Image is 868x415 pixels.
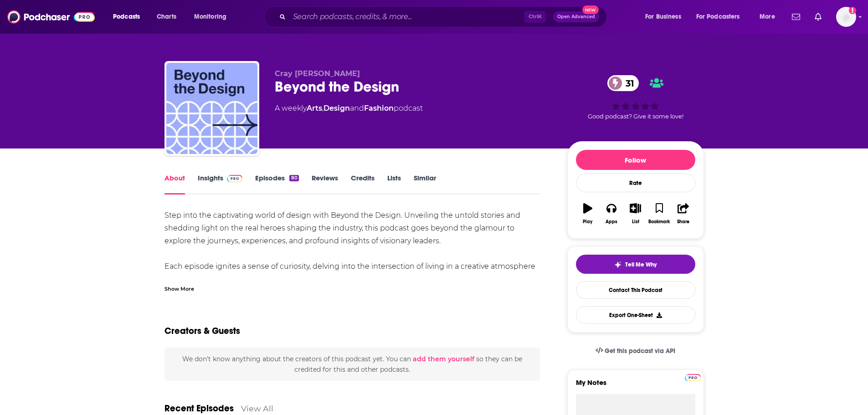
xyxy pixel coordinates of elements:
a: About [164,174,185,195]
span: More [760,10,775,23]
div: Share [677,219,689,225]
div: 80 [289,175,298,181]
input: Search podcasts, credits, & more... [289,10,524,24]
div: Search podcasts, credits, & more... [273,6,616,27]
button: open menu [188,10,238,24]
button: Play [576,197,600,230]
a: 31 [607,75,639,91]
span: , [322,104,324,113]
span: For Podcasters [696,10,740,23]
span: Get this podcast via API [605,347,675,355]
img: Podchaser Pro [227,175,243,182]
a: Pro website [685,373,701,381]
h2: Creators & Guests [164,325,240,337]
img: Podchaser Pro [685,374,701,381]
img: Beyond the Design [166,63,257,154]
button: add them yourself [413,355,474,363]
button: open menu [690,10,753,24]
a: Show notifications dropdown [788,9,804,25]
span: Podcasts [113,10,140,23]
div: Bookmark [648,219,670,225]
button: open menu [753,10,786,24]
a: Design [324,104,350,113]
a: Get this podcast via API [588,340,683,362]
button: open menu [639,10,693,24]
button: Follow [576,150,695,170]
div: A weekly podcast [275,103,423,114]
a: Lists [387,174,401,195]
span: Tell Me Why [625,261,657,268]
a: Arts [307,104,322,113]
button: Share [671,197,695,230]
span: For Business [645,10,681,23]
span: New [582,5,599,14]
a: Similar [414,174,436,195]
div: Rate [576,174,695,192]
a: Fashion [364,104,394,113]
svg: Add a profile image [849,7,856,14]
a: Contact This Podcast [576,281,695,299]
button: Open AdvancedNew [553,11,599,22]
button: Export One-Sheet [576,306,695,324]
div: Apps [606,219,617,225]
span: Open Advanced [557,15,595,19]
div: Step into the captivating world of design with Beyond the Design. Unveiling the untold stories an... [164,209,540,413]
button: tell me why sparkleTell Me Why [576,255,695,274]
button: Apps [600,197,623,230]
img: tell me why sparkle [614,261,621,268]
a: Credits [351,174,375,195]
button: Bookmark [647,197,671,230]
span: We don't know anything about the creators of this podcast yet . You can so they can be credited f... [182,355,522,373]
img: Podchaser - Follow, Share and Rate Podcasts [7,8,95,26]
span: Logged in as SimonElement [836,7,856,27]
span: Cray [PERSON_NAME] [275,69,360,78]
span: Good podcast? Give it some love! [588,113,683,120]
a: Episodes80 [255,174,298,195]
span: Monitoring [194,10,226,23]
a: Charts [151,10,182,24]
span: Ctrl K [524,11,546,23]
div: List [632,219,639,225]
label: My Notes [576,378,695,394]
div: 31Good podcast? Give it some love! [567,69,704,126]
button: Show profile menu [836,7,856,27]
span: Charts [157,10,176,23]
a: Reviews [312,174,338,195]
span: 31 [616,75,639,91]
a: Recent Episodes [164,403,234,414]
a: InsightsPodchaser Pro [198,174,243,195]
a: Show notifications dropdown [811,9,825,25]
span: and [350,104,364,113]
img: User Profile [836,7,856,27]
a: View All [241,404,273,413]
div: Play [583,219,592,225]
button: open menu [107,10,152,24]
button: List [623,197,647,230]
